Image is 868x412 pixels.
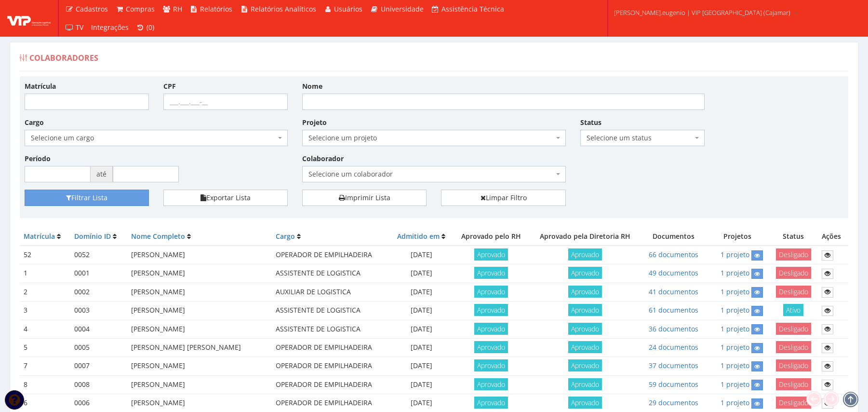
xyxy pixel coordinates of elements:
[568,323,602,335] span: Aprovado
[87,18,133,37] a: Integrações
[776,286,811,298] span: Desligado
[147,23,154,32] span: (0)
[721,361,749,370] a: 1 projeto
[390,246,453,264] td: [DATE]
[127,302,272,320] td: [PERSON_NAME]
[769,228,818,246] th: Status
[390,283,453,301] td: [DATE]
[441,4,504,14] span: Assistência Técnica
[390,357,453,375] td: [DATE]
[272,375,390,394] td: OPERADOR DE EMPILHADEIRA
[776,378,811,390] span: Desligado
[721,398,749,407] a: 1 projeto
[568,397,602,409] span: Aprovado
[390,338,453,357] td: [DATE]
[25,82,56,91] label: Matrícula
[783,304,803,316] span: Ativo
[76,4,108,14] span: Cadastros
[25,130,288,146] span: Selecione um cargo
[649,268,698,277] a: 49 documentos
[272,246,390,264] td: OPERADOR DE EMPILHADEIRA
[127,357,272,375] td: [PERSON_NAME]
[127,320,272,338] td: [PERSON_NAME]
[390,320,453,338] td: [DATE]
[776,359,811,371] span: Desligado
[127,264,272,283] td: [PERSON_NAME]
[127,246,272,264] td: [PERSON_NAME]
[649,380,698,389] a: 59 documentos
[20,338,70,357] td: 5
[568,304,602,316] span: Aprovado
[276,232,295,241] a: Cargo
[20,283,70,301] td: 2
[721,268,749,277] a: 1 projeto
[441,190,565,206] a: Limpar Filtro
[397,232,440,241] a: Admitido em
[776,323,811,335] span: Desligado
[706,228,769,246] th: Projetos
[70,357,127,375] td: 0007
[70,320,127,338] td: 0004
[272,302,390,320] td: ASSISTENTE DE LOGISTICA
[641,228,706,246] th: Documentos
[163,82,176,91] label: CPF
[568,341,602,353] span: Aprovado
[272,338,390,357] td: OPERADOR DE EMPILHADEIRA
[127,375,272,394] td: [PERSON_NAME]
[776,248,811,261] span: Desligado
[776,341,811,353] span: Desligado
[126,4,155,14] span: Compras
[308,169,553,179] span: Selecione um colaborador
[474,378,508,390] span: Aprovado
[70,302,127,320] td: 0003
[20,357,70,375] td: 7
[131,232,185,241] a: Nome Completo
[91,166,113,182] span: até
[127,338,272,357] td: [PERSON_NAME] [PERSON_NAME]
[127,283,272,301] td: [PERSON_NAME]
[776,397,811,409] span: Desligado
[721,287,749,296] a: 1 projeto
[453,228,530,246] th: Aprovado pelo RH
[474,248,508,261] span: Aprovado
[721,305,749,315] a: 1 projeto
[580,130,705,146] span: Selecione um status
[649,287,698,296] a: 41 documentos
[721,324,749,333] a: 1 projeto
[25,190,149,206] button: Filtrar Lista
[649,343,698,352] a: 24 documentos
[568,378,602,390] span: Aprovado
[474,286,508,298] span: Aprovado
[568,359,602,371] span: Aprovado
[302,82,322,91] label: Nome
[302,190,427,206] a: Imprimir Lista
[474,304,508,316] span: Aprovado
[24,232,55,241] a: Matrícula
[272,283,390,301] td: AUXILIAR DE LOGISTICA
[474,359,508,371] span: Aprovado
[251,4,316,14] span: Relatórios Analíticos
[70,264,127,283] td: 0001
[302,118,327,127] label: Projeto
[29,53,98,63] span: Colaboradores
[70,246,127,264] td: 0052
[334,4,362,14] span: Usuários
[31,133,276,143] span: Selecione um cargo
[614,8,790,17] span: [PERSON_NAME].eugenio | VIP [GEOGRAPHIC_DATA] (Cajamar)
[163,190,288,206] button: Exportar Lista
[302,166,565,182] span: Selecione um colaborador
[25,118,44,127] label: Cargo
[70,375,127,394] td: 0008
[20,320,70,338] td: 4
[649,250,698,259] a: 66 documentos
[302,154,344,164] label: Colaborador
[381,4,424,14] span: Universidade
[721,380,749,389] a: 1 projeto
[20,246,70,264] td: 52
[20,264,70,283] td: 1
[272,320,390,338] td: ASSISTENTE DE LOGISTICA
[776,267,811,279] span: Desligado
[20,375,70,394] td: 8
[568,267,602,279] span: Aprovado
[474,341,508,353] span: Aprovado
